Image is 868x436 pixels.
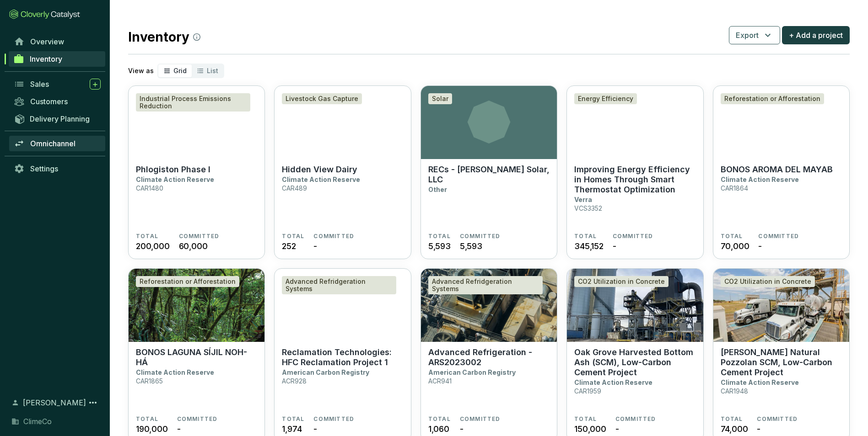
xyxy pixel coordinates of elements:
div: CO2 Utilization in Concrete [574,276,669,287]
div: Solar [428,93,452,104]
span: Settings [30,164,58,173]
span: Delivery Planning [30,114,90,123]
p: CAR1948 [721,387,748,395]
span: TOTAL [428,415,451,423]
span: TOTAL [721,233,743,240]
span: COMMITTED [758,233,799,240]
p: ACR928 [282,377,307,385]
a: Hidden View DairyLivestock Gas CaptureHidden View DairyClimate Action ReserveCAR489TOTAL252COMMIT... [274,85,411,259]
span: Grid [173,67,187,74]
p: CAR1865 [136,377,163,385]
h2: Inventory [128,27,200,47]
span: Inventory [30,54,62,64]
p: Oak Grove Harvested Bottom Ash (SCM), Low-Carbon Cement Project [574,347,695,378]
p: Phlogiston Phase I [136,165,210,175]
span: Sales [30,80,49,89]
p: Improving Energy Efficiency in Homes Through Smart Thermostat Optimization [574,165,695,195]
span: 74,000 [721,423,748,435]
img: Phlogiston Phase I [129,86,264,159]
a: Delivery Planning [9,111,105,126]
p: Reclamation Technologies: HFC Reclamation Project 1 [282,347,403,367]
span: COMMITTED [615,415,656,423]
a: Phlogiston Phase IIndustrial Process Emissions ReductionPhlogiston Phase IClimate Action ReserveC... [128,85,265,259]
div: CO2 Utilization in Concrete [721,276,815,287]
span: 190,000 [136,423,168,435]
span: COMMITTED [613,233,653,240]
span: TOTAL [136,415,158,423]
div: Reforestation or Afforestation [721,93,824,104]
span: TOTAL [136,233,158,240]
p: Verra [574,196,592,203]
p: VCS3352 [574,204,602,212]
p: Advanced Refrigeration - ARS2023002 [428,347,550,367]
span: COMMITTED [313,233,354,240]
p: CAR1864 [721,184,748,192]
p: ACR941 [428,377,452,385]
div: Energy Efficiency [574,93,637,104]
img: Kirkland Natural Pozzolan SCM, Low-Carbon Cement Project [713,269,849,342]
span: - [313,240,317,252]
span: COMMITTED [313,415,354,423]
img: BONOS LAGUNA SÍJIL NOH-HÁ [129,269,264,342]
span: - [177,423,181,435]
span: - [758,240,762,252]
p: Climate Action Reserve [721,175,799,183]
button: Export [729,26,780,44]
a: Omnichannel [9,136,105,151]
div: Reforestation or Afforestation [136,276,239,287]
span: - [757,423,760,435]
div: Livestock Gas Capture [282,93,362,104]
img: BONOS AROMA DEL MAYAB [713,86,849,159]
p: CAR1959 [574,387,601,395]
img: Oak Grove Harvested Bottom Ash (SCM), Low-Carbon Cement Project [567,269,703,342]
span: ClimeCo [23,416,52,427]
span: 1,974 [282,423,302,435]
span: 252 [282,240,296,252]
a: Sales [9,76,105,92]
span: - [313,423,317,435]
span: Overview [30,37,64,46]
span: - [460,423,464,435]
p: Climate Action Reserve [282,175,360,183]
a: Customers [9,94,105,109]
span: COMMITTED [177,415,218,423]
p: Climate Action Reserve [136,175,214,183]
p: [PERSON_NAME] Natural Pozzolan SCM, Low-Carbon Cement Project [721,347,842,378]
div: Advanced Refridgeration Systems [428,276,543,294]
span: + Add a project [789,30,843,41]
span: TOTAL [721,415,743,423]
span: 345,152 [574,240,604,252]
img: Hidden View Dairy [275,86,410,159]
span: TOTAL [574,233,597,240]
p: Other [428,186,447,193]
img: Reclamation Technologies: HFC Reclamation Project 1 [275,269,410,342]
span: 60,000 [179,240,208,252]
span: Export [736,30,759,41]
span: COMMITTED [460,233,501,240]
span: Omnichannel [30,139,75,148]
span: 1,060 [428,423,449,435]
span: 5,593 [460,240,482,252]
a: Settings [9,161,105,176]
p: CAR1480 [136,184,163,192]
a: Inventory [9,51,105,67]
p: BONOS LAGUNA SÍJIL NOH-HÁ [136,347,257,367]
span: 200,000 [136,240,170,252]
p: RECs - [PERSON_NAME] Solar, LLC [428,165,550,185]
span: - [615,423,619,435]
span: Customers [30,97,68,106]
a: SolarRECs - [PERSON_NAME] Solar, LLCOtherTOTAL5,593COMMITTED5,593 [421,85,557,259]
span: - [613,240,616,252]
span: 5,593 [428,240,451,252]
span: List [207,67,218,74]
p: American Carbon Registry [282,368,369,376]
p: CAR489 [282,184,307,192]
span: COMMITTED [179,233,220,240]
p: Hidden View Dairy [282,165,357,175]
span: TOTAL [282,415,304,423]
p: View as [128,66,154,75]
a: Overview [9,34,105,49]
a: BONOS AROMA DEL MAYABReforestation or AfforestationBONOS AROMA DEL MAYABClimate Action ReserveCAR... [713,85,850,259]
p: Climate Action Reserve [721,378,799,386]
span: COMMITTED [460,415,501,423]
